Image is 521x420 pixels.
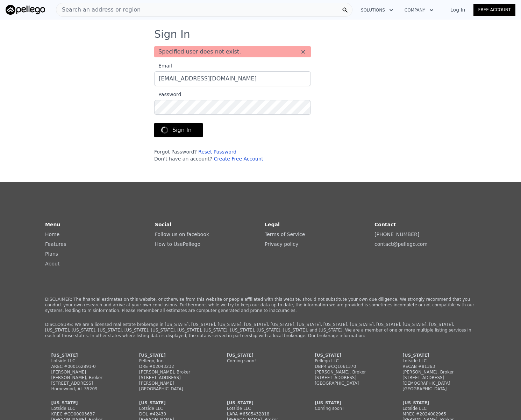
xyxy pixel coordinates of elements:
[265,232,305,237] a: Terms of Service
[139,358,206,364] div: Pellego, Inc.
[51,380,119,386] div: [STREET_ADDRESS]
[399,4,439,16] button: Company
[315,375,382,380] div: [STREET_ADDRESS]
[473,4,515,16] a: Free Account
[51,369,119,380] div: [PERSON_NAME] [PERSON_NAME], Broker
[402,369,470,375] div: [PERSON_NAME], Broker
[374,241,428,247] a: contact@pellego.com
[214,156,263,162] a: Create Free Account
[315,406,382,411] div: Coming soon!
[198,149,236,155] a: Reset Password
[227,358,294,364] div: Coming soon!
[139,369,206,375] div: [PERSON_NAME], Broker
[402,364,470,369] div: RECAB #81363
[315,380,382,386] div: [GEOGRAPHIC_DATA]
[155,232,209,237] a: Follow us on facebook
[154,100,311,115] input: Password
[155,222,171,227] strong: Social
[154,92,181,97] span: Password
[402,406,470,411] div: Lotside LLC
[355,4,399,16] button: Solutions
[154,63,172,69] span: Email
[139,411,206,417] div: DOL #42430
[51,411,119,417] div: KREC #CO00003637
[265,241,298,247] a: Privacy policy
[154,71,311,86] input: Email
[45,241,66,247] a: Features
[155,241,200,247] a: How to UsePellego
[45,232,59,237] a: Home
[51,406,119,411] div: Lotside LLC
[45,322,476,339] p: DISCLOSURE: We are a licensed real estate brokerage in [US_STATE], [US_STATE], [US_STATE], [US_ST...
[227,406,294,411] div: Lotside LLC
[139,353,206,358] div: [US_STATE]
[315,364,382,369] div: DBPR #CQ1061370
[402,400,470,406] div: [US_STATE]
[315,369,382,375] div: [PERSON_NAME], Broker
[139,364,206,369] div: DRE #02043232
[315,400,382,406] div: [US_STATE]
[402,375,470,386] div: [STREET_ADDRESS][DEMOGRAPHIC_DATA]
[374,222,396,227] strong: Contact
[402,411,470,417] div: MREC #2024002965
[51,353,119,358] div: [US_STATE]
[374,232,419,237] a: [PHONE_NUMBER]
[154,28,367,41] h3: Sign In
[402,358,470,364] div: Lotside LLC
[154,148,311,162] div: Forgot Password? Don't have an account?
[56,6,141,14] span: Search an address or region
[51,358,119,364] div: Lotside LLC
[51,386,119,392] div: Homewood, AL 35209
[402,353,470,358] div: [US_STATE]
[154,123,203,137] button: Sign In
[139,406,206,411] div: Lotside LLC
[154,46,311,57] div: Specified user does not exist.
[315,353,382,358] div: [US_STATE]
[51,400,119,406] div: [US_STATE]
[402,386,470,392] div: [GEOGRAPHIC_DATA]
[139,400,206,406] div: [US_STATE]
[300,48,307,55] button: ×
[227,411,294,417] div: LARA #6505432818
[139,375,206,386] div: [STREET_ADDRESS][PERSON_NAME]
[45,297,476,313] p: DISCLAIMER: The financial estimates on this website, or otherwise from this website or people aff...
[227,400,294,406] div: [US_STATE]
[45,261,59,266] a: About
[51,364,119,369] div: AREC #000162891-0
[45,251,58,257] a: Plans
[139,386,206,392] div: [GEOGRAPHIC_DATA]
[265,222,280,227] strong: Legal
[442,6,473,13] a: Log In
[315,358,382,364] div: Pellego LLC
[6,5,45,15] img: Pellego
[45,222,60,227] strong: Menu
[227,353,294,358] div: [US_STATE]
